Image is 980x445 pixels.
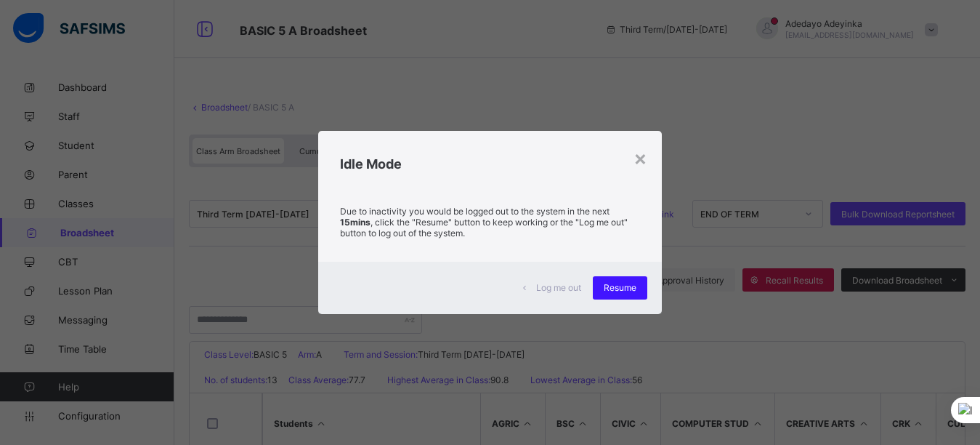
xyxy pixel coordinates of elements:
p: Due to inactivity you would be logged out to the system in the next , click the "Resume" button t... [340,206,639,238]
div: × [633,145,647,170]
strong: 15mins [340,217,370,228]
span: Log me out [536,282,581,293]
h2: Idle Mode [340,156,639,172]
span: Resume [604,282,636,293]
